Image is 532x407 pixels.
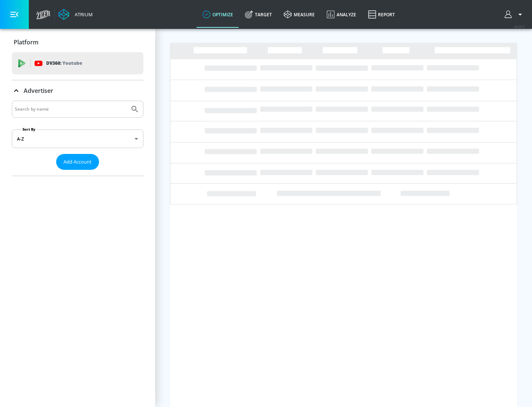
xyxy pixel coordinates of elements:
p: Platform [14,38,38,46]
div: Atrium [72,11,93,18]
div: Platform [12,32,143,53]
a: Report [362,1,401,28]
label: Sort By [21,127,37,132]
p: Advertiser [24,87,53,95]
a: Atrium [58,9,93,20]
p: DV360: [46,59,82,67]
button: Add Account [56,154,99,170]
a: measure [278,1,321,28]
div: Advertiser [12,101,143,176]
div: A-Z [12,129,143,148]
span: v 4.22.2 [514,24,525,28]
nav: list of Advertiser [12,170,143,176]
input: Search by name [15,104,127,114]
div: DV360: Youtube [12,52,143,74]
a: optimize [197,1,239,28]
span: Add Account [64,158,92,166]
a: Target [239,1,278,28]
div: Advertiser [12,80,143,101]
a: Analyze [321,1,362,28]
p: Youtube [62,59,82,67]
